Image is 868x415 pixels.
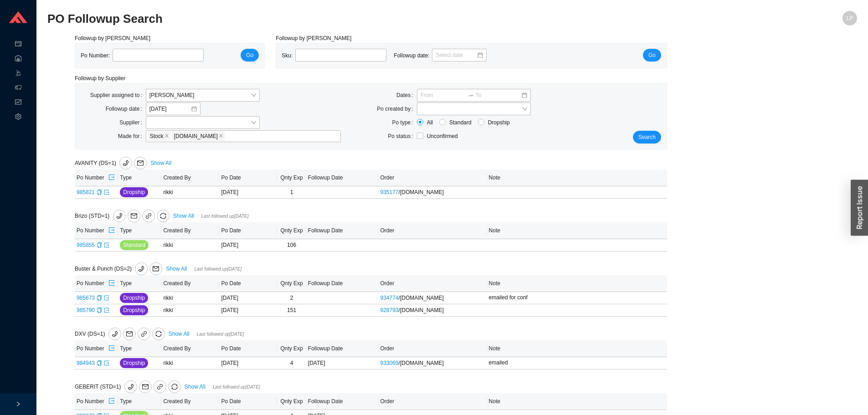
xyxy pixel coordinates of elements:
div: Copy [97,359,102,368]
td: rikki [161,239,219,251]
span: All [423,118,437,127]
span: close [164,133,169,139]
label: Made for: [118,130,146,143]
button: export [108,224,115,237]
span: mail [150,266,162,272]
span: copy [97,307,102,313]
td: rikki [161,304,219,317]
span: emailed [489,359,508,366]
span: export [108,345,115,352]
th: Po Date [219,222,277,239]
button: Search [633,131,661,143]
div: Copy [97,306,102,315]
td: [DATE] [219,239,277,251]
button: Dropship [120,293,148,303]
th: Created By [161,340,219,357]
span: mail [128,213,140,219]
span: Last followed up [DATE] [201,214,249,219]
th: Order [379,275,487,292]
th: Qnty Exp [277,393,306,410]
th: Note [487,275,667,292]
span: export [108,227,115,234]
span: close [219,133,223,139]
span: Layla Pincus [149,89,256,101]
th: Note [487,340,667,357]
a: export [104,189,109,195]
td: 1 [277,186,306,199]
th: Order [379,340,487,357]
div: Copy [97,241,102,250]
span: Brizo (STD=1) [75,213,171,219]
input: 8/21/2025 [149,104,190,113]
input: From [421,91,466,100]
span: Standard [123,241,145,250]
td: 4 [277,357,306,369]
span: Last followed up [DATE] [213,384,260,389]
span: link [141,331,147,338]
span: fund [15,96,21,110]
th: Po Date [219,275,277,292]
div: Copy [97,188,102,197]
button: Go [643,49,661,61]
label: Po created by: [377,102,416,115]
label: Po type: [392,116,417,129]
span: credit-card [15,37,21,52]
th: Order [379,222,487,239]
td: rikki [161,186,219,199]
th: Type [118,393,161,410]
span: Search [638,133,656,142]
span: Standard [446,118,475,127]
label: Supplier assigned to [90,89,146,102]
th: Po Date [219,169,277,186]
th: Po Number [75,275,118,292]
input: Select date [436,51,477,60]
span: QualityBath.com [172,132,225,141]
div: Sku: Followup date: [282,49,494,62]
span: GEBERIT (STD=1) [75,384,183,390]
button: Dropship [120,358,148,368]
th: Type [118,340,161,357]
span: Dropship [123,293,145,302]
th: Qnty Exp [277,222,306,239]
span: [DOMAIN_NAME] [174,132,218,140]
span: Followup by [PERSON_NAME] [75,35,150,41]
button: mail [139,380,152,393]
a: Show All [166,266,187,272]
button: Go [241,49,259,61]
span: export [104,242,109,248]
th: Po Date [219,340,277,357]
button: Dropship [120,187,148,197]
span: setting [15,110,21,125]
span: Unconfirmed [427,133,458,139]
a: 928793 [380,307,399,313]
a: 934774 [380,295,399,301]
button: sync [152,328,165,340]
th: Po Number [75,393,118,410]
th: Created By [161,222,219,239]
a: 984943 [77,360,95,366]
span: export [104,190,109,195]
span: Followup by [PERSON_NAME] [276,35,351,41]
a: Show All [185,384,205,390]
span: Last followed up [DATE] [197,332,244,337]
th: Qnty Exp [277,275,306,292]
span: LP [847,11,853,26]
th: Order [379,393,487,410]
span: export [108,398,115,405]
input: To [476,91,521,100]
span: Stock [150,132,164,140]
a: 985673 [77,295,95,301]
span: Dropship [123,359,145,368]
span: export [108,174,115,181]
a: 935177 [380,189,399,195]
a: Show All [169,331,190,337]
th: Order [379,169,487,186]
span: copy [97,295,102,301]
span: mail [123,331,135,337]
span: DXV (DS=1) [75,331,167,337]
div: Po Number: [81,49,211,62]
span: copy [97,360,102,366]
span: mail [139,384,151,390]
span: swap-right [467,92,474,98]
span: sync [157,213,169,219]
